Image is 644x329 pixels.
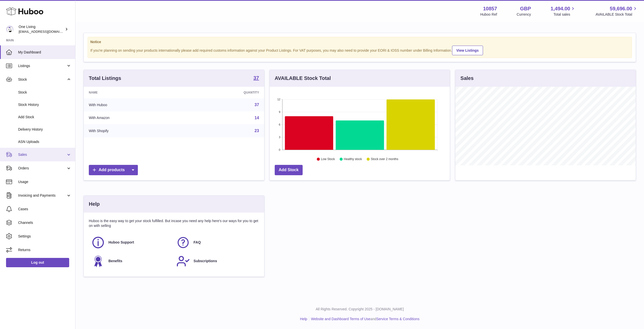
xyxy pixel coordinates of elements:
[176,236,256,249] a: FAQ
[275,165,303,175] a: Add Stock
[6,25,14,33] img: ben@oneliving.com
[18,166,66,171] span: Orders
[193,259,217,263] span: Subscriptions
[84,124,182,137] td: With Shopify
[18,127,71,132] span: Delivery History
[279,148,280,151] text: 0
[253,75,259,81] a: 37
[255,116,259,120] a: 14
[18,139,71,144] span: ASN Uploads
[108,240,134,245] span: Huboo Support
[371,158,398,161] text: Stock over 2 months
[84,111,182,125] td: With Amazon
[344,158,362,161] text: Healthy stock
[18,248,71,252] span: Returns
[480,12,497,17] div: Huboo Ref
[610,5,632,12] span: 59,696.00
[89,165,138,175] a: Add products
[279,110,280,113] text: 9
[300,317,307,321] a: Help
[108,259,122,263] span: Benefits
[551,5,576,17] a: 1,494.00 Total sales
[182,87,264,98] th: Quantity
[595,5,638,17] a: 59,696.00 AVAILABLE Stock Total
[452,46,483,55] a: View Listings
[255,129,259,133] a: 23
[551,5,570,12] span: 1,494.00
[90,40,629,44] strong: Notice
[277,98,280,101] text: 12
[176,254,256,268] a: Subscriptions
[18,207,71,212] span: Cases
[517,12,531,17] div: Currency
[6,258,69,267] a: Log out
[460,75,473,82] h3: Sales
[321,158,335,161] text: Low Stock
[595,12,638,17] span: AVAILABLE Stock Total
[84,98,182,111] td: With Huboo
[483,5,497,12] strong: 10857
[311,317,370,321] a: Website and Dashboard Terms of Use
[279,136,280,139] text: 3
[18,180,71,184] span: Usage
[18,152,66,157] span: Sales
[193,240,201,245] span: FAQ
[91,236,171,249] a: Huboo Support
[18,77,66,82] span: Stock
[376,317,420,321] a: Service Terms & Conditions
[18,64,66,68] span: Listings
[19,24,64,34] div: One Living
[553,12,576,17] span: Total sales
[18,220,71,225] span: Channels
[91,254,171,268] a: Benefits
[89,75,121,82] h3: Total Listings
[18,193,66,198] span: Invoicing and Payments
[18,50,71,55] span: My Dashboard
[520,5,531,12] strong: GBP
[279,123,280,126] text: 6
[79,307,640,312] p: All Rights Reserved. Copyright 2025 - [DOMAIN_NAME]
[253,75,259,80] strong: 37
[18,102,71,107] span: Stock History
[18,115,71,119] span: Add Stock
[84,87,182,98] th: Name
[18,90,71,95] span: Stock
[275,75,331,82] h3: AVAILABLE Stock Total
[309,317,419,321] li: and
[255,103,259,107] a: 37
[18,234,71,239] span: Settings
[19,29,74,34] span: [EMAIL_ADDRESS][DOMAIN_NAME]
[90,45,629,55] div: If you're planning on sending your products internationally please add required customs informati...
[89,219,259,228] p: Huboo is the easy way to get your stock fulfilled. But incase you need any help here's our ways f...
[89,201,100,207] h3: Help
